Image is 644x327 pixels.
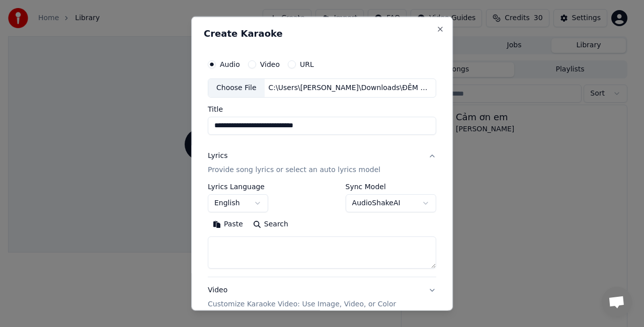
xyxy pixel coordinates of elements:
[208,150,227,160] div: Lyrics
[208,183,436,276] div: LyricsProvide song lyrics or select an auto lyrics model
[204,29,440,38] h2: Create Karaoke
[300,61,314,68] label: URL
[208,105,436,112] label: Title
[208,299,396,309] p: Customize Karaoke Video: Use Image, Video, or Color
[208,285,396,309] div: Video
[208,165,380,175] p: Provide song lyrics or select an auto lyrics model
[265,83,436,93] div: C:\Users\[PERSON_NAME]\Downloads\ĐÊM NAY LÀ [PERSON_NAME] - [PERSON_NAME].mp3
[346,183,436,190] label: Sync Model
[208,216,248,232] button: Paste
[208,142,436,183] button: LyricsProvide song lyrics or select an auto lyrics model
[248,216,293,232] button: Search
[208,79,265,97] div: Choose File
[220,61,240,68] label: Audio
[208,183,268,190] label: Lyrics Language
[260,61,280,68] label: Video
[208,277,436,317] button: VideoCustomize Karaoke Video: Use Image, Video, or Color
